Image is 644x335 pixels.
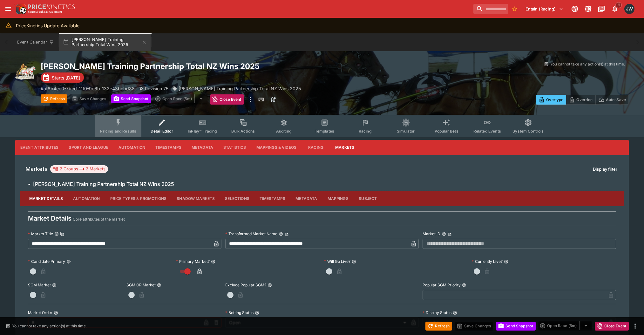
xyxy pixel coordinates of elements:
[631,322,639,330] button: more
[12,323,87,329] p: You cannot take any action(s) at this time.
[609,3,620,15] button: Notifications
[354,191,382,206] button: Subject
[322,191,354,206] button: Mappings
[13,33,58,51] button: Event Calendar
[447,232,452,236] button: Copy To Clipboard
[220,191,254,206] button: Selections
[576,96,593,103] p: Override
[33,181,174,188] h6: [PERSON_NAME] Training Partnership Total NZ Wins 2025
[569,3,580,15] button: Connected to PK
[28,4,75,9] img: PriceKinetics
[3,3,14,15] button: open drawer
[624,4,634,14] div: Jayden Wyke
[28,231,53,236] p: Market Title
[462,283,466,287] button: Popular SGM Priority
[472,259,503,264] p: Currently Live?
[157,283,161,287] button: SGM OR Market
[442,232,446,236] button: Market IDCopy To Clipboard
[315,129,334,133] span: Templates
[54,311,58,315] button: Market Order
[28,259,65,264] p: Candidate Primary
[218,140,251,155] button: Statistics
[622,2,636,16] button: Jayden Wyke
[60,232,64,236] button: Copy To Clipboard
[151,129,173,133] span: Detail Editor
[589,164,621,174] button: Display filter
[16,20,79,31] div: PriceKinetics Update Available
[425,322,452,331] button: Refresh
[25,165,48,173] h5: Markets
[324,259,350,264] p: Will Go Live?
[550,61,625,67] p: You cannot take any action(s) at this time.
[68,191,105,206] button: Automation
[41,94,67,103] button: Refresh
[255,311,259,315] button: Betting Status
[254,191,291,206] button: Timestamps
[211,259,215,264] button: Primary Market?
[496,322,536,331] button: Send Snapshot
[435,129,458,133] span: Popular Bets
[606,96,626,103] p: Auto-Save
[352,259,356,264] button: Will Go Live?
[172,85,301,92] div: Telfer Training Partnership Total NZ Wins 2025
[225,282,266,288] p: Exclude Popular SGM?
[423,231,440,236] p: Market ID
[145,85,168,92] p: Revision 75
[188,129,217,133] span: InPlay™ Trading
[186,140,218,155] button: Metadata
[423,310,451,315] p: Display Status
[111,94,151,103] button: Send Snapshot
[595,322,629,331] button: Close Event
[397,129,415,133] span: Simulator
[15,61,36,82] img: harness_racing.png
[64,140,113,155] button: Sport and League
[20,178,624,191] button: [PERSON_NAME] Training Partnership Total NZ Wins 2025
[595,95,629,105] button: Auto-Save
[225,231,277,236] p: Transformed Market Name
[172,191,220,206] button: Shadow Markets
[290,191,322,206] button: Metadata
[225,310,254,315] p: Betting Status
[14,3,27,15] img: PriceKinetics Logo
[359,129,372,133] span: Racing
[538,321,592,330] div: split button
[473,4,508,14] input: search
[54,232,59,236] button: Market TitleCopy To Clipboard
[510,4,520,14] button: No Bookmarks
[268,283,272,287] button: Exclude Popular SGM?
[153,94,207,103] div: split button
[453,311,457,315] button: Display Status
[28,282,51,288] p: SGM Market
[41,61,335,71] h2: Copy To Clipboard
[330,140,359,155] button: Markets
[302,140,330,155] button: Racing
[231,129,255,133] span: Bulk Actions
[276,129,292,133] span: Auditing
[15,140,64,155] button: Event Attributes
[536,95,629,105] div: Start From
[582,3,594,15] button: Toggle light/dark mode
[251,140,302,155] button: Mappings & Videos
[423,282,461,288] p: Popular SGM Priority
[113,140,151,155] button: Automation
[546,96,563,103] p: Overtype
[100,129,136,133] span: Pricing and Results
[279,232,283,236] button: Transformed Market NameCopy To Clipboard
[28,214,71,222] h4: Market Details
[52,74,80,81] p: Starts [DATE]
[73,216,125,222] p: Core attributes of the market
[28,310,52,315] p: Market Order
[179,85,301,92] p: [PERSON_NAME] Training Partnership Total NZ Wins 2025
[53,165,105,173] div: 2 Groups 2 Markets
[473,129,501,133] span: Related Events
[566,95,595,105] button: Override
[95,115,549,137] div: Event type filters
[59,33,151,51] button: [PERSON_NAME] Training Partnership Total Wins 2025
[126,282,156,288] p: SGM OR Market
[247,94,254,105] button: more
[105,191,172,206] button: Price Types & Promotions
[28,10,62,13] img: Sportsbook Management
[536,95,566,105] button: Overtype
[24,191,68,206] button: Market Details
[66,259,71,264] button: Candidate Primary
